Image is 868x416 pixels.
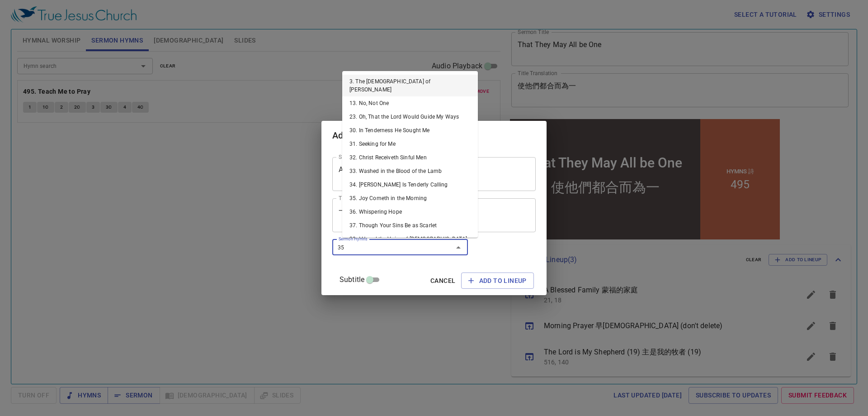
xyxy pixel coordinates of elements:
[452,241,465,254] button: Close
[342,96,478,110] li: 13. No, Not One
[427,273,459,289] button: Cancel
[461,273,534,289] button: Add to Lineup
[342,75,478,96] li: 3. The [DEMOGRAPHIC_DATA] of [PERSON_NAME]
[339,165,529,182] textarea: A Grain of Wheat
[342,178,478,191] li: 34. [PERSON_NAME] Is Tenderly Calling
[332,128,536,143] h2: Add to Lineup
[20,38,175,54] div: That They May All be One
[468,275,527,287] span: Add to Lineup
[223,61,242,74] li: 495
[339,206,529,224] textarea: 一粒[PERSON_NAME]
[342,110,478,124] li: 23. Oh, That the Lord Would Guide My Ways
[43,62,152,80] div: 使他們都合而為一
[342,191,478,205] li: 35. Joy Cometh in the Morning
[340,274,364,285] span: Subtitle
[342,164,478,178] li: 33. Washed in the Blood of the Lamb
[342,124,478,137] li: 30. In Tenderness He Sought Me
[342,151,478,164] li: 32. Christ Receiveth Sinful Men
[342,137,478,151] li: 31. Seeking for Me
[430,275,455,287] span: Cancel
[342,219,478,232] li: 37. Though Your Sins Be as Scarlet
[342,205,478,219] li: 36. Whispering Hope
[219,51,246,59] p: Hymns 詩
[342,232,478,254] li: 38. I Heard the Voice of [DEMOGRAPHIC_DATA][PERSON_NAME]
